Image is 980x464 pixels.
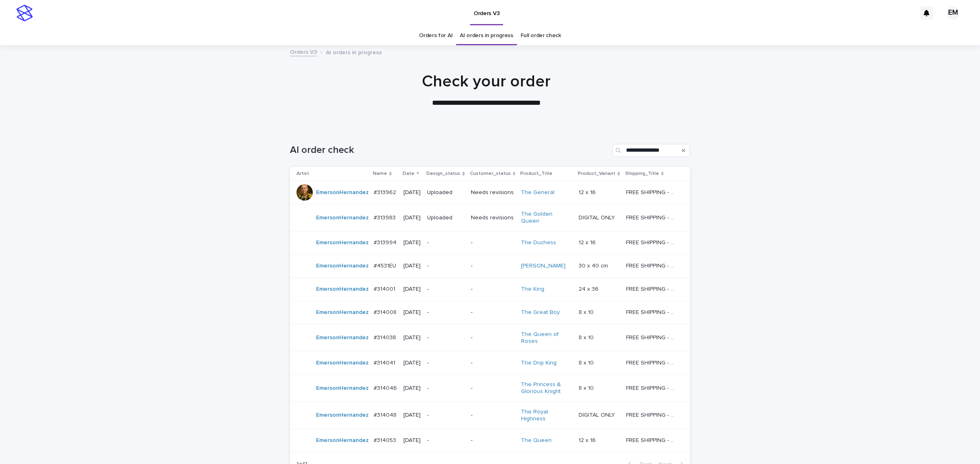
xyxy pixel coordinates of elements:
[579,261,610,270] p: 30 x 40 cm
[419,26,452,45] a: Orders for AI
[316,309,369,316] a: EmersonHernandez
[374,333,398,341] p: #314038
[403,263,421,270] p: [DATE]
[471,360,514,367] p: -
[460,26,513,45] a: AI orders in progress
[521,26,561,45] a: Full order check
[471,214,514,221] p: Needs revisions
[612,144,690,157] div: Search
[290,351,690,375] tr: EmersonHernandez #314041#314041 [DATE]--The Drip King 8 x 108 x 10 FREE SHIPPING - preview in 1-2...
[579,188,597,196] p: 12 x 16
[521,211,572,225] a: The Golden Queen
[16,5,33,21] img: stacker-logo-s-only.png
[403,239,421,246] p: [DATE]
[290,47,317,56] a: Orders V3
[626,383,679,392] p: FREE SHIPPING - preview in 1-2 business days, after your approval delivery will take 5-10 b.d.
[290,181,690,204] tr: EmersonHernandez #313962#313962 [DATE]UploadedNeeds revisionsThe General 12 x 1612 x 16 FREE SHIP...
[626,238,679,246] p: FREE SHIPPING - preview in 1-2 business days, after your approval delivery will take 5-10 b.d.
[403,334,421,341] p: [DATE]
[521,239,556,246] a: The Duchess
[403,214,421,221] p: [DATE]
[316,360,369,367] a: EmersonHernandez
[374,435,398,444] p: #314053
[290,144,609,156] h1: AI order check
[626,410,679,419] p: FREE SHIPPING - preview in 1-2 business days, after your approval delivery will take 5-10 b.d.
[626,333,679,341] p: FREE SHIPPING - preview in 1-2 business days, after your approval delivery will take 5-10 b.d.
[521,409,572,422] a: The Royal Highness
[316,412,369,419] a: EmersonHernandez
[521,437,552,444] a: The Queen
[579,435,597,444] p: 12 x 16
[427,309,464,316] p: -
[626,307,679,316] p: FREE SHIPPING - preview in 1-2 business days, after your approval delivery will take 5-10 b.d.
[374,410,398,419] p: #314048
[403,169,414,178] p: Date
[374,188,398,196] p: #313962
[578,169,615,178] p: Product_Variant
[374,307,398,316] p: #314008
[427,239,464,246] p: -
[626,358,679,367] p: FREE SHIPPING - preview in 1-2 business days, after your approval delivery will take 5-10 b.d.
[403,189,421,196] p: [DATE]
[296,169,309,178] p: Artist
[316,334,369,341] a: EmersonHernandez
[579,213,617,221] p: DIGITAL ONLY
[521,286,544,293] a: The King
[427,263,464,270] p: -
[373,169,387,178] p: Name
[579,307,595,316] p: 8 x 10
[427,437,464,444] p: -
[374,383,399,392] p: #314046
[290,375,690,402] tr: EmersonHernandez #314046#314046 [DATE]--The Princess & Glorious Knight 8 x 108 x 10 FREE SHIPPING...
[374,238,398,246] p: #313994
[626,435,679,444] p: FREE SHIPPING - preview in 1-2 business days, after your approval delivery will take 5-10 b.d.
[316,214,369,221] a: EmersonHernandez
[626,188,679,196] p: FREE SHIPPING - preview in 1-2 business days, after your approval delivery will take 5-10 b.d.
[374,358,397,367] p: #314041
[521,331,572,345] a: The Queen of Roses
[316,189,369,196] a: EmersonHernandez
[521,309,560,316] a: The Great Boy
[326,47,382,56] p: AI orders in progress
[290,429,690,452] tr: EmersonHernandez #314053#314053 [DATE]--The Queen 12 x 1612 x 16 FREE SHIPPING - preview in 1-2 b...
[290,301,690,324] tr: EmersonHernandez #314008#314008 [DATE]--The Great Boy 8 x 108 x 10 FREE SHIPPING - preview in 1-2...
[579,333,595,341] p: 8 x 10
[316,385,369,392] a: EmersonHernandez
[579,410,617,419] p: DIGITAL ONLY
[290,204,690,232] tr: EmersonHernandez #313983#313983 [DATE]UploadedNeeds revisionsThe Golden Queen DIGITAL ONLYDIGITAL...
[471,286,514,293] p: -
[374,213,397,221] p: #313983
[316,437,369,444] a: EmersonHernandez
[403,360,421,367] p: [DATE]
[427,385,464,392] p: -
[471,309,514,316] p: -
[290,278,690,301] tr: EmersonHernandez #314001#314001 [DATE]--The King 24 x 3624 x 36 FREE SHIPPING - preview in 1-2 bu...
[286,72,686,91] h1: Check your order
[471,263,514,270] p: -
[521,360,557,367] a: The Drip King
[521,189,555,196] a: The General
[403,385,421,392] p: [DATE]
[290,254,690,278] tr: EmersonHernandez #4531EU#4531EU [DATE]--[PERSON_NAME] 30 x 40 cm30 x 40 cm FREE SHIPPING - previe...
[316,286,369,293] a: EmersonHernandez
[579,284,600,293] p: 24 x 36
[427,286,464,293] p: -
[471,334,514,341] p: -
[290,231,690,254] tr: EmersonHernandez #313994#313994 [DATE]--The Duchess 12 x 1612 x 16 FREE SHIPPING - preview in 1-2...
[403,309,421,316] p: [DATE]
[427,189,464,196] p: Uploaded
[427,360,464,367] p: -
[471,412,514,419] p: -
[626,213,679,221] p: FREE SHIPPING - preview in 1-2 business days, after your approval delivery will take 5-10 b.d.
[403,437,421,444] p: [DATE]
[290,402,690,429] tr: EmersonHernandez #314048#314048 [DATE]--The Royal Highness DIGITAL ONLYDIGITAL ONLY FREE SHIPPING...
[426,169,460,178] p: Design_status
[579,238,597,246] p: 12 x 16
[374,261,398,270] p: #4531EU
[471,239,514,246] p: -
[427,214,464,221] p: Uploaded
[471,189,514,196] p: Needs revisions
[471,385,514,392] p: -
[316,239,369,246] a: EmersonHernandez
[521,263,566,270] a: [PERSON_NAME]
